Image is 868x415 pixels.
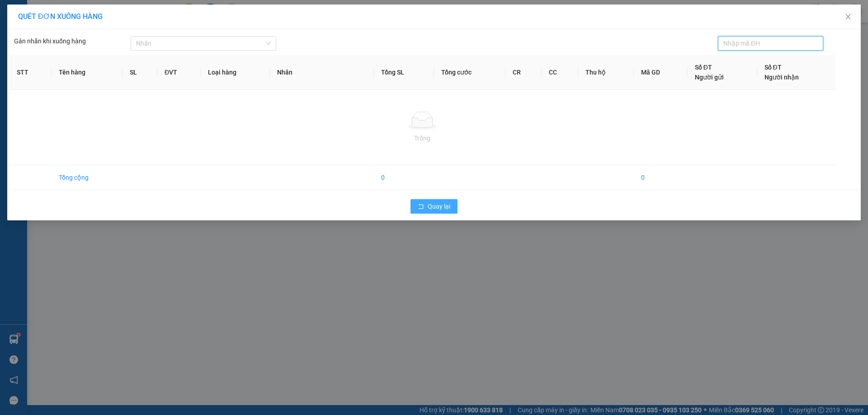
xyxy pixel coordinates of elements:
span: QUÉT ĐƠN XUỐNG HÀNG [18,12,103,21]
th: Tổng SL [374,55,434,90]
th: ĐVT [157,55,201,90]
span: rollback [418,203,424,210]
th: Tổng cước [434,55,506,90]
input: Nhập mã ĐH [723,38,811,48]
td: 0 [634,165,688,190]
td: 0 [374,165,434,190]
th: Nhãn [270,55,374,90]
button: rollbackQuay lại [410,199,458,214]
th: CC [542,55,578,90]
th: Tên hàng [52,55,123,90]
div: Trống [17,133,828,143]
td: Tổng cộng [52,165,123,190]
span: Số ĐT [764,64,782,71]
th: Thu hộ [578,55,634,90]
div: Gán nhãn khi xuống hàng [14,36,131,51]
span: Người nhận [764,74,799,81]
span: Quay lại [428,201,450,211]
button: Close [835,5,861,30]
th: SL [123,55,157,90]
th: Loại hàng [201,55,269,90]
th: CR [505,55,542,90]
th: Mã GD [634,55,688,90]
span: Người gửi [695,74,724,81]
th: STT [9,55,52,90]
span: close [844,13,852,20]
span: Số ĐT [695,64,712,71]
